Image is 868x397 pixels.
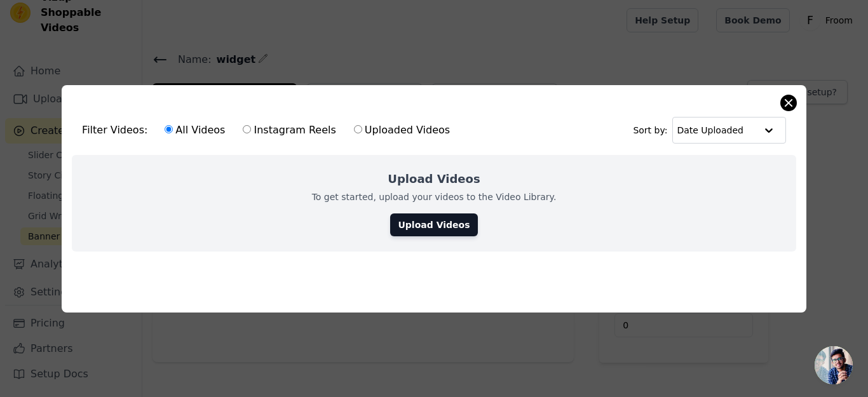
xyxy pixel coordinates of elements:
a: Upload Videos [390,213,477,236]
div: Sort by: [633,117,786,144]
div: Open chat [815,346,853,384]
h2: Upload Videos [388,170,480,188]
label: All Videos [164,122,226,138]
button: Close modal [781,95,796,111]
p: To get started, upload your videos to the Video Library. [312,191,557,203]
label: Instagram Reels [242,122,336,138]
div: Filter Videos: [82,116,457,145]
label: Uploaded Videos [353,122,451,138]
